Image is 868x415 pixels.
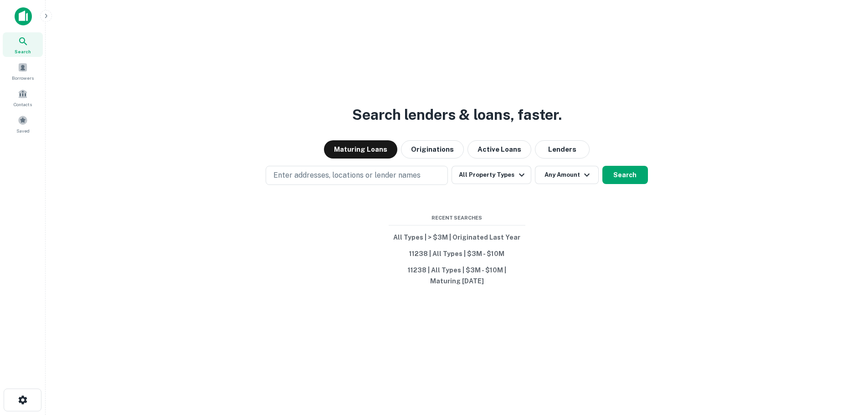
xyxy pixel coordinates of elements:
[3,85,43,110] a: Contacts
[602,166,648,184] button: Search
[535,166,599,184] button: Any Amount
[3,32,43,57] a: Search
[389,214,525,222] span: Recent Searches
[15,48,31,55] span: Search
[3,59,43,83] a: Borrowers
[389,246,525,262] button: 11238 | All Types | $3M - $10M
[16,127,30,134] span: Saved
[389,229,525,246] button: All Types | > $3M | Originated Last Year
[3,112,43,136] a: Saved
[401,140,464,159] button: Originations
[15,7,32,26] img: capitalize-icon.png
[452,166,531,184] button: All Property Types
[389,262,525,289] button: 11238 | All Types | $3M - $10M | Maturing [DATE]
[467,140,531,159] button: Active Loans
[352,104,562,126] h3: Search lenders & loans, faster.
[535,140,590,159] button: Lenders
[14,101,32,108] span: Contacts
[324,140,397,159] button: Maturing Loans
[12,74,34,82] span: Borrowers
[266,166,448,185] button: Enter addresses, locations or lender names
[273,170,421,181] p: Enter addresses, locations or lender names
[822,342,868,386] iframe: Chat Widget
